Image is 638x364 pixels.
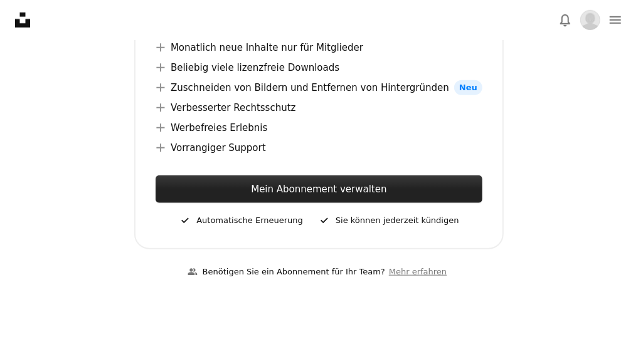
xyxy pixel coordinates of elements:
[553,8,578,33] button: Benachrichtigungen
[156,140,482,155] li: Vorrangiger Support
[179,213,303,228] div: Automatische Erneuerung
[188,266,385,279] div: Benötigen Sie ein Abonnement für Ihr Team?
[156,100,482,115] li: Verbesserter Rechtsschutz
[318,213,459,228] div: Sie können jederzeit kündigen
[156,60,482,75] li: Beliebig viele lizenzfreie Downloads
[15,13,30,28] a: Startseite — Unsplash
[156,80,482,95] li: Zuschneiden von Bildern und Entfernen von Hintergründen
[580,10,600,30] img: Avatar von Benutzer Barbara Waldvogel
[454,80,482,95] span: Neu
[156,40,482,55] li: Monatlich neue Inhalte nur für Mitglieder
[385,262,450,283] a: Mehr erfahren
[156,120,482,135] li: Werbefreies Erlebnis
[578,8,603,33] button: Profil
[156,175,482,203] a: Mein Abonnement verwalten
[603,8,628,33] button: Menü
